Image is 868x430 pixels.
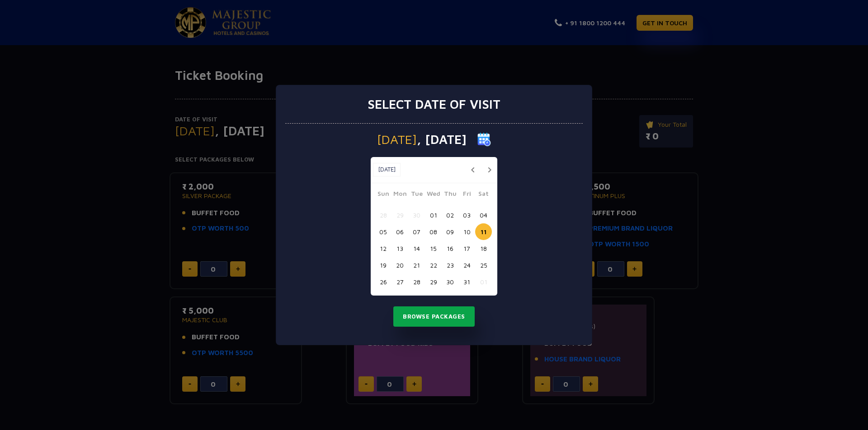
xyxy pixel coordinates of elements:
[392,257,408,273] button: 20
[442,223,458,240] button: 09
[458,207,475,223] button: 03
[408,189,425,201] span: Tue
[375,189,392,201] span: Sun
[425,223,442,240] button: 08
[408,240,425,257] button: 14
[408,257,425,273] button: 21
[375,273,392,290] button: 26
[377,133,417,146] span: [DATE]
[442,207,458,223] button: 02
[425,189,442,201] span: Wed
[368,97,500,112] h3: Select date of visit
[475,207,492,223] button: 04
[375,240,392,257] button: 12
[408,273,425,290] button: 28
[442,189,458,201] span: Thu
[392,273,408,290] button: 27
[458,240,475,257] button: 17
[458,257,475,273] button: 24
[475,240,492,257] button: 18
[475,189,492,201] span: Sat
[477,133,491,146] img: calender icon
[425,273,442,290] button: 29
[442,273,458,290] button: 30
[392,223,408,240] button: 06
[375,223,392,240] button: 05
[475,223,492,240] button: 11
[425,240,442,257] button: 15
[442,257,458,273] button: 23
[392,207,408,223] button: 29
[392,240,408,257] button: 13
[458,273,475,290] button: 31
[375,257,392,273] button: 19
[458,189,475,201] span: Fri
[373,163,401,176] button: [DATE]
[417,133,467,146] span: , [DATE]
[442,240,458,257] button: 16
[392,189,408,201] span: Mon
[408,207,425,223] button: 30
[393,306,475,327] button: Browse Packages
[458,223,475,240] button: 10
[408,223,425,240] button: 07
[425,207,442,223] button: 01
[375,207,392,223] button: 28
[425,257,442,273] button: 22
[475,257,492,273] button: 25
[475,273,492,290] button: 01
